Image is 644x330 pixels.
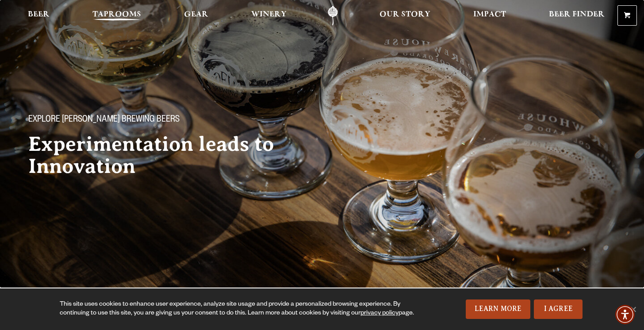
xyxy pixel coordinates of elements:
span: Impact [473,11,506,18]
div: This site uses cookies to enhance user experience, analyze site usage and provide a personalized ... [60,300,420,318]
span: Explore [PERSON_NAME] Brewing Beers [28,115,180,126]
span: Our Story [379,11,430,18]
span: Beer Finder [549,11,605,18]
a: Impact [468,6,512,26]
a: Beer Finder [543,6,610,26]
a: Our Story [374,6,436,26]
span: Beer [28,11,50,18]
div: Accessibility Menu [615,305,635,324]
a: privacy policy [360,310,399,317]
h2: Experimentation leads to Innovation [28,133,304,177]
span: Gear [184,11,208,18]
a: I Agree [534,299,583,319]
span: Taprooms [92,11,141,18]
a: Learn More [466,299,531,319]
a: Taprooms [87,6,147,26]
span: Winery [251,11,287,18]
a: Gear [178,6,214,26]
a: Winery [245,6,292,26]
a: Odell Home [316,6,349,26]
a: Beer [22,6,55,26]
